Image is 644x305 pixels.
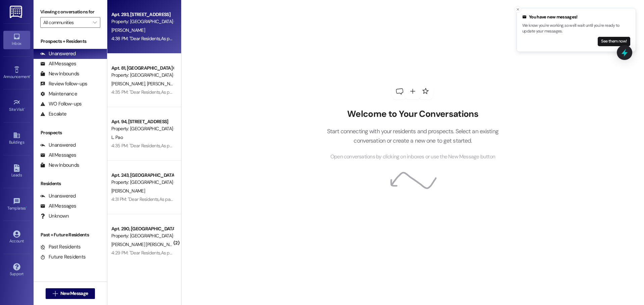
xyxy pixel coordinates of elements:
[111,232,173,239] div: Property: [GEOGRAPHIC_DATA] (4024)
[40,243,81,250] div: Past Residents
[330,153,495,161] span: Open conversations by clicking on inboxes or use the New Message button
[111,65,173,72] div: Apt. 81, [GEOGRAPHIC_DATA] C
[40,253,86,260] div: Future Residents
[3,130,30,148] a: Buildings
[3,162,30,180] a: Leads
[40,152,76,159] div: All Messages
[111,225,173,232] div: Apt. 290, [GEOGRAPHIC_DATA] M
[40,70,79,77] div: New Inbounds
[317,109,508,120] h2: Welcome to Your Conversations
[40,193,76,200] div: Unanswered
[53,291,58,296] i: 
[111,18,173,25] div: Property: [GEOGRAPHIC_DATA] (4024)
[34,180,107,187] div: Residents
[40,100,82,107] div: WO Follow-ups
[3,97,30,115] a: Site Visit •
[40,110,66,118] div: Escalate
[111,11,173,18] div: Apt. 293, [STREET_ADDRESS]
[26,205,27,210] span: •
[111,241,181,247] span: [PERSON_NAME] [PERSON_NAME]
[147,81,182,87] span: [PERSON_NAME]
[40,90,77,97] div: Maintenance
[34,38,107,45] div: Prospects + Residents
[3,261,30,279] a: Support
[40,162,79,169] div: New Inbounds
[40,213,69,220] div: Unknown
[34,129,107,136] div: Prospects
[30,73,31,78] span: •
[111,172,173,179] div: Apt. 243, [GEOGRAPHIC_DATA] J
[40,7,100,17] label: Viewing conversations for
[111,81,147,87] span: [PERSON_NAME]
[522,14,630,20] div: You have new messages!
[40,142,76,149] div: Unanswered
[40,50,76,57] div: Unanswered
[317,127,508,146] p: Start connecting with your residents and prospects. Select an existing conversation or create a n...
[111,179,173,186] div: Property: [GEOGRAPHIC_DATA] (4024)
[3,31,30,49] a: Inbox
[10,6,23,18] img: ResiDesk Logo
[111,118,173,125] div: Apt. 94, [STREET_ADDRESS]
[3,196,30,214] a: Templates •
[43,17,90,28] input: All communities
[93,20,97,25] i: 
[24,106,25,111] span: •
[111,27,145,33] span: [PERSON_NAME]
[3,228,30,246] a: Account
[111,72,173,79] div: Property: [GEOGRAPHIC_DATA] (4024)
[34,231,107,238] div: Past + Future Residents
[598,37,630,46] button: See them now!
[40,60,76,67] div: All Messages
[111,125,173,132] div: Property: [GEOGRAPHIC_DATA] (4024)
[515,6,521,13] button: Close toast
[522,23,630,34] p: We know you're working, so we'll wait until you're ready to update your messages.
[60,290,88,297] span: New Message
[111,188,145,194] span: [PERSON_NAME]
[40,80,87,87] div: Review follow-ups
[46,288,95,299] button: New Message
[111,134,123,140] span: L. Pao
[40,203,76,210] div: All Messages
